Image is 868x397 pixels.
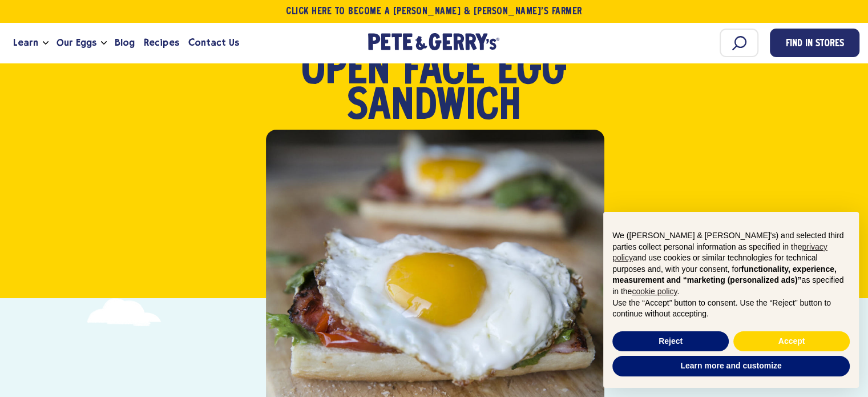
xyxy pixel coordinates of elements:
span: Sandwich [347,90,521,125]
a: Learn [9,27,43,58]
span: Open [301,54,390,90]
button: Accept [733,331,850,352]
span: Blog [115,35,135,50]
span: Face [403,54,485,90]
span: Our Eggs [56,35,96,50]
span: Recipes [144,35,179,50]
button: Open the dropdown menu for Our Eggs [101,41,107,45]
span: Contact Us [188,35,239,50]
p: We ([PERSON_NAME] & [PERSON_NAME]'s) and selected third parties collect personal information as s... [612,230,850,298]
a: Contact Us [184,27,244,58]
a: Find in Stores [770,29,859,57]
button: Open the dropdown menu for Learn [43,41,49,45]
div: Notice [594,203,868,397]
a: cookie policy [632,287,677,296]
span: Egg [497,54,567,90]
input: Search [720,29,758,57]
button: Reject [612,331,729,352]
a: Recipes [139,27,183,58]
span: Learn [13,35,38,50]
span: Find in Stores [786,37,844,52]
p: Use the “Accept” button to consent. Use the “Reject” button to continue without accepting. [612,298,850,320]
button: Learn more and customize [612,356,850,376]
a: Blog [110,27,139,58]
a: Our Eggs [52,27,101,58]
